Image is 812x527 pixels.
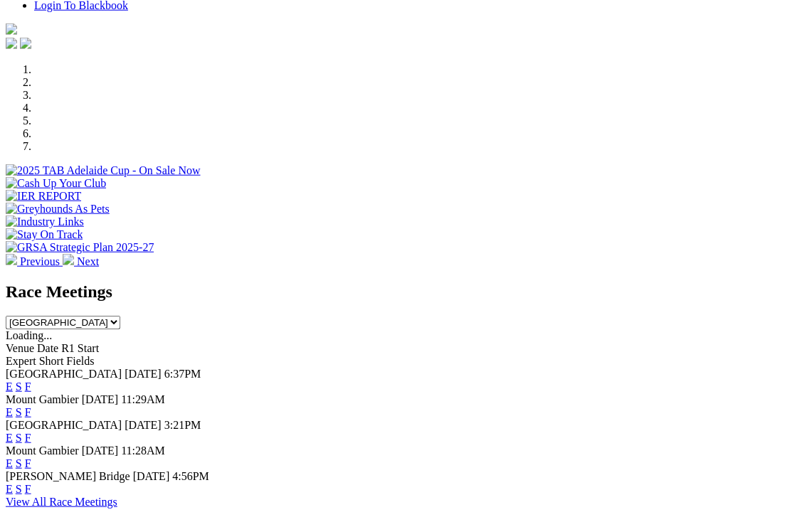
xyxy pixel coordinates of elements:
[6,470,130,482] span: [PERSON_NAME] Bridge
[172,470,209,482] span: 4:56PM
[25,380,31,393] a: F
[133,470,170,482] span: [DATE]
[6,496,117,508] a: View All Race Meetings
[121,393,165,405] span: 11:29AM
[16,406,22,418] a: S
[16,457,22,469] a: S
[125,419,162,431] span: [DATE]
[6,164,201,177] img: 2025 TAB Adelaide Cup - On Sale Now
[6,241,154,254] img: GRSA Strategic Plan 2025-27
[20,38,31,49] img: twitter.svg
[6,355,36,367] span: Expert
[6,419,122,431] span: [GEOGRAPHIC_DATA]
[125,368,162,380] span: [DATE]
[6,380,13,393] a: E
[6,190,81,203] img: IER REPORT
[6,282,806,302] h2: Race Meetings
[6,432,13,444] a: E
[63,255,99,267] a: Next
[6,203,110,215] img: Greyhounds As Pets
[82,445,119,457] span: [DATE]
[6,38,17,49] img: facebook.svg
[6,342,34,354] span: Venue
[121,445,165,457] span: 11:28AM
[6,368,122,380] span: [GEOGRAPHIC_DATA]
[16,380,22,393] a: S
[25,432,31,444] a: F
[6,329,52,341] span: Loading...
[25,457,31,469] a: F
[164,419,201,431] span: 3:21PM
[66,355,94,367] span: Fields
[6,228,83,241] img: Stay On Track
[25,483,31,495] a: F
[6,215,84,228] img: Industry Links
[6,406,13,418] a: E
[16,432,22,444] a: S
[37,342,58,354] span: Date
[6,457,13,469] a: E
[6,255,63,267] a: Previous
[63,254,74,265] img: chevron-right-pager-white.svg
[6,445,79,457] span: Mount Gambier
[77,255,99,267] span: Next
[6,483,13,495] a: E
[61,342,99,354] span: R1 Start
[16,483,22,495] a: S
[82,393,119,405] span: [DATE]
[6,23,17,35] img: logo-grsa-white.png
[6,393,79,405] span: Mount Gambier
[39,355,64,367] span: Short
[25,406,31,418] a: F
[6,254,17,265] img: chevron-left-pager-white.svg
[164,368,201,380] span: 6:37PM
[20,255,60,267] span: Previous
[6,177,106,190] img: Cash Up Your Club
